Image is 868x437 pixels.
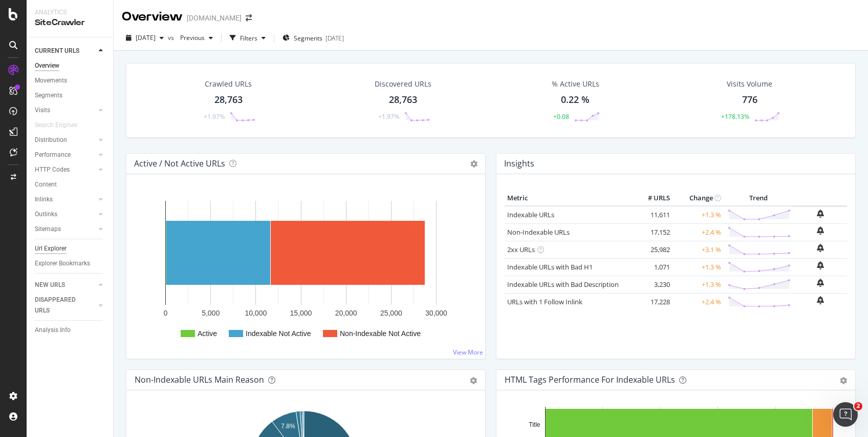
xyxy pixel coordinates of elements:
[389,93,417,107] div: 28,763
[214,93,243,107] div: 28,763
[35,325,71,336] div: Analysis Info
[35,120,77,131] div: Search Engines
[35,105,50,116] div: Visits
[281,423,295,430] text: 7.8%
[380,309,402,317] text: 25,000
[561,93,590,107] div: 0.22 %
[35,209,57,220] div: Outlinks
[672,293,724,310] td: +2.4 %
[35,8,105,17] div: Analytics
[817,244,824,252] div: bell-plus
[632,223,672,241] td: 17,152
[507,280,619,289] a: Indexable URLs with Bad Description
[854,402,862,410] span: 2
[470,160,478,168] i: Options
[507,262,593,272] a: Indexable URLs with Bad H1
[35,243,67,254] div: Url Explorer
[375,79,431,89] div: Discovered URLs
[340,329,421,338] text: Non-Indexable Not Active
[290,309,312,317] text: 15,000
[632,206,672,224] td: 11,611
[833,402,858,427] iframe: Intercom live chat
[35,179,57,190] div: Content
[35,243,106,254] a: Url Explorer
[198,329,217,338] text: Active
[453,348,483,357] a: View More
[35,164,96,175] a: HTTP Codes
[35,46,96,56] a: CURRENT URLS
[187,13,242,23] div: [DOMAIN_NAME]
[35,90,62,101] div: Segments
[425,309,447,317] text: 30,000
[278,30,348,46] button: Segments[DATE]
[35,258,106,269] a: Explorer Bookmarks
[35,179,106,190] a: Content
[724,191,793,206] th: Trend
[204,112,225,121] div: +1.97%
[840,377,847,384] div: gear
[632,276,672,293] td: 3,230
[176,30,217,46] button: Previous
[134,157,225,171] h4: Active / Not Active URLs
[176,33,205,42] span: Previous
[35,280,65,290] div: NEW URLS
[507,227,570,237] a: Non-Indexable URLs
[35,150,96,160] a: Performance
[35,60,59,71] div: Overview
[553,112,569,121] div: +0.08
[672,223,724,241] td: +2.4 %
[378,112,399,121] div: +1.97%
[136,33,156,42] span: 2025 Aug. 25th
[672,276,724,293] td: +1.3 %
[632,293,672,310] td: 17,228
[817,210,824,218] div: bell-plus
[35,150,71,160] div: Performance
[35,164,70,175] div: HTTP Codes
[245,309,267,317] text: 10,000
[35,46,79,56] div: CURRENT URLS
[202,309,220,317] text: 5,000
[35,17,105,29] div: SiteCrawler
[507,210,554,219] a: Indexable URLs
[817,226,824,235] div: bell-plus
[727,79,772,89] div: Visits Volume
[35,258,90,269] div: Explorer Bookmarks
[35,135,96,145] a: Distribution
[325,34,344,43] div: [DATE]
[35,194,53,205] div: Inlinks
[226,30,270,46] button: Filters
[35,60,106,71] a: Overview
[240,34,257,43] div: Filters
[135,191,473,350] svg: A chart.
[817,261,824,269] div: bell-plus
[294,34,322,43] span: Segments
[246,329,311,338] text: Indexable Not Active
[35,75,106,86] a: Movements
[529,421,540,428] text: Title
[552,79,599,89] div: % Active URLs
[672,258,724,276] td: +1.3 %
[470,377,477,384] div: gear
[672,191,724,206] th: Change
[817,279,824,287] div: bell-plus
[35,135,67,145] div: Distribution
[507,297,582,306] a: URLs with 1 Follow Inlink
[168,33,176,42] span: vs
[505,191,632,206] th: Metric
[507,245,535,254] a: 2xx URLs
[35,105,96,116] a: Visits
[35,224,96,235] a: Sitemaps
[672,206,724,224] td: +1.3 %
[632,258,672,276] td: 1,071
[721,112,749,121] div: +178.13%
[122,30,168,46] button: [DATE]
[632,191,672,206] th: # URLS
[35,209,96,220] a: Outlinks
[122,8,183,26] div: Overview
[672,241,724,258] td: +3.1 %
[246,14,252,22] div: arrow-right-arrow-left
[817,296,824,304] div: bell-plus
[35,325,106,336] a: Analysis Info
[632,241,672,258] td: 25,982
